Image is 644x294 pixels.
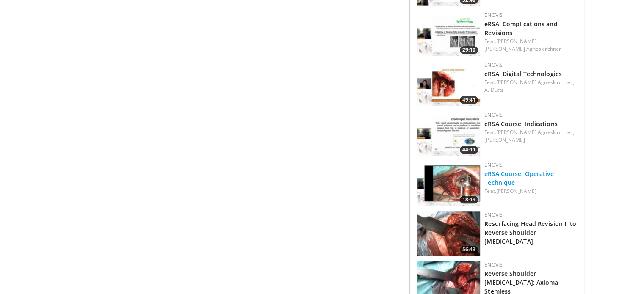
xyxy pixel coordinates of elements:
a: 18:19 [417,161,480,206]
a: Enovis [484,11,503,19]
a: Resurfacing Head Revision Into Reverse Shoulder [MEDICAL_DATA] [484,220,576,245]
img: 237c50bf-4466-48df-a7da-416e6eec9533.150x105_q85_crop-smart_upscale.jpg [417,11,480,56]
span: 29:10 [460,46,478,54]
div: Feat. [484,187,577,195]
img: 7dadb69f-00da-443e-a9b1-df67884ea2ac.150x105_q85_crop-smart_upscale.jpg [417,111,480,156]
img: 072d95fd-7304-4d9b-99ab-39a9dae46342.150x105_q85_crop-smart_upscale.jpg [417,61,480,106]
a: Enovis [484,261,503,268]
a: 44:11 [417,111,480,156]
a: [PERSON_NAME] [496,187,536,195]
img: a089a167-16f2-4cfb-b8da-38b4b96a2f1d.150x105_q85_crop-smart_upscale.jpg [417,211,480,256]
a: Enovis [484,111,503,118]
a: 49:41 [417,61,480,106]
span: 18:19 [460,196,478,203]
a: A. Dutta [484,86,504,93]
a: Enovis [484,161,503,168]
a: Enovis [484,211,503,218]
div: Feat. [484,38,577,53]
a: 56:43 [417,211,480,256]
a: [PERSON_NAME] Agneskirchner, [496,129,574,136]
a: Enovis [484,61,503,69]
img: 68a85217-fb74-4e6c-b1e9-5689c4b609b2.150x105_q85_crop-smart_upscale.jpg [417,161,480,206]
span: 49:41 [460,96,478,104]
a: eRSA Course: Indications [484,120,557,128]
a: eRSA: Complications and Revisions [484,20,557,37]
a: 29:10 [417,11,480,56]
a: [PERSON_NAME] Agneskirchner [484,45,561,52]
a: [PERSON_NAME] [484,136,525,143]
div: Feat. [484,129,577,144]
span: 56:43 [460,246,478,253]
a: eRSA: Digital Technologies [484,70,562,78]
span: 44:11 [460,146,478,154]
div: Feat. [484,79,577,94]
a: eRSA Course: Operative Technique [484,170,554,187]
a: [PERSON_NAME] Agneskirchner, [496,79,574,86]
a: [PERSON_NAME], [496,38,538,45]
